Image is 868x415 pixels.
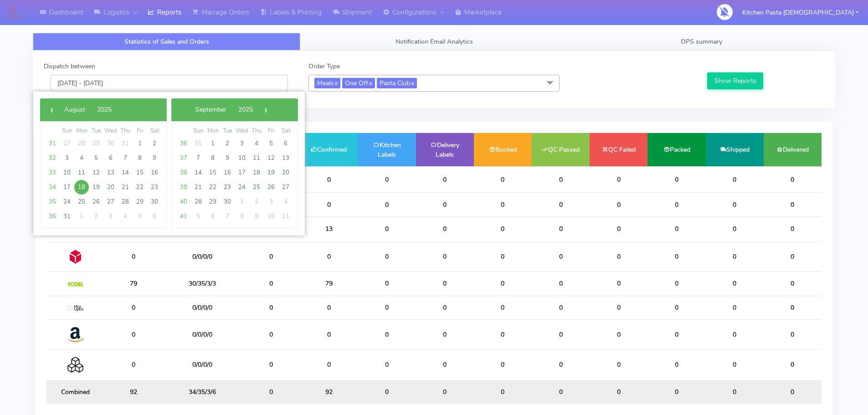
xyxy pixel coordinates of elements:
[46,380,104,404] td: Combined
[147,180,162,195] span: 23
[764,380,822,404] td: 0
[300,216,358,241] td: 13
[89,151,103,165] span: 5
[342,78,375,88] span: One Off
[67,305,83,312] img: MaxOptra
[74,136,89,151] span: 28
[191,180,205,195] span: 21
[308,61,340,71] label: Order Type
[118,195,133,209] span: 28
[67,357,83,373] img: Collection
[532,380,590,404] td: 0
[416,193,474,216] td: 0
[205,136,220,151] span: 1
[474,272,532,296] td: 0
[647,193,705,216] td: 0
[133,136,147,151] span: 1
[532,216,590,241] td: 0
[45,180,60,195] span: 34
[706,193,764,216] td: 0
[590,296,647,319] td: 0
[590,133,647,166] td: QC Failed
[278,180,293,195] span: 27
[74,151,89,165] span: 4
[590,319,647,349] td: 0
[264,126,278,136] th: weekday
[103,209,118,224] span: 3
[532,133,590,166] td: QC Passed
[264,195,278,209] span: 3
[67,282,83,287] img: Yodel
[64,105,85,114] span: August
[220,151,235,165] span: 9
[706,380,764,404] td: 0
[191,136,205,151] span: 31
[104,350,162,380] td: 0
[104,241,162,272] td: 0
[162,380,242,404] td: 34/35/3/6
[133,151,147,165] span: 8
[45,165,60,180] span: 33
[416,216,474,241] td: 0
[249,165,264,180] span: 18
[249,126,264,136] th: weekday
[474,350,532,380] td: 0
[60,209,74,224] span: 31
[358,319,416,349] td: 0
[300,380,358,404] td: 92
[706,166,764,193] td: 0
[67,249,83,265] img: DPD
[706,296,764,319] td: 0
[220,195,235,209] span: 30
[74,195,89,209] span: 25
[118,151,133,165] span: 7
[103,165,118,180] span: 13
[220,180,235,195] span: 23
[45,103,58,117] button: ‹
[51,75,288,92] input: Pick the Daterange
[162,241,242,272] td: 0/0/0/0
[60,180,74,195] span: 17
[104,319,162,349] td: 0
[190,103,232,117] button: September
[133,126,147,136] th: weekday
[706,319,764,349] td: 0
[133,209,147,224] span: 5
[416,133,474,166] td: Delivery Labels
[60,165,74,180] span: 10
[104,272,162,296] td: 79
[242,380,300,404] td: 0
[358,350,416,380] td: 0
[647,133,705,166] td: Packed
[764,166,822,193] td: 0
[191,126,205,136] th: weekday
[118,165,133,180] span: 14
[89,180,103,195] span: 19
[242,350,300,380] td: 0
[232,103,259,117] button: 2025
[764,241,822,272] td: 0
[162,350,242,380] td: 0/0/0/0
[416,380,474,404] td: 0
[162,272,242,296] td: 30/35/3/3
[103,126,118,136] th: weekday
[300,296,358,319] td: 0
[205,180,220,195] span: 22
[264,180,278,195] span: 26
[278,165,293,180] span: 20
[532,350,590,380] td: 0
[205,151,220,165] span: 8
[416,166,474,193] td: 0
[334,78,338,87] a: x
[249,195,264,209] span: 2
[368,78,372,87] a: x
[647,166,705,193] td: 0
[45,209,60,224] span: 36
[416,350,474,380] td: 0
[278,151,293,165] span: 13
[395,37,473,46] span: Notification Email Analytics
[249,180,264,195] span: 25
[238,105,253,114] span: 2025
[358,166,416,193] td: 0
[162,296,242,319] td: 0/0/0/0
